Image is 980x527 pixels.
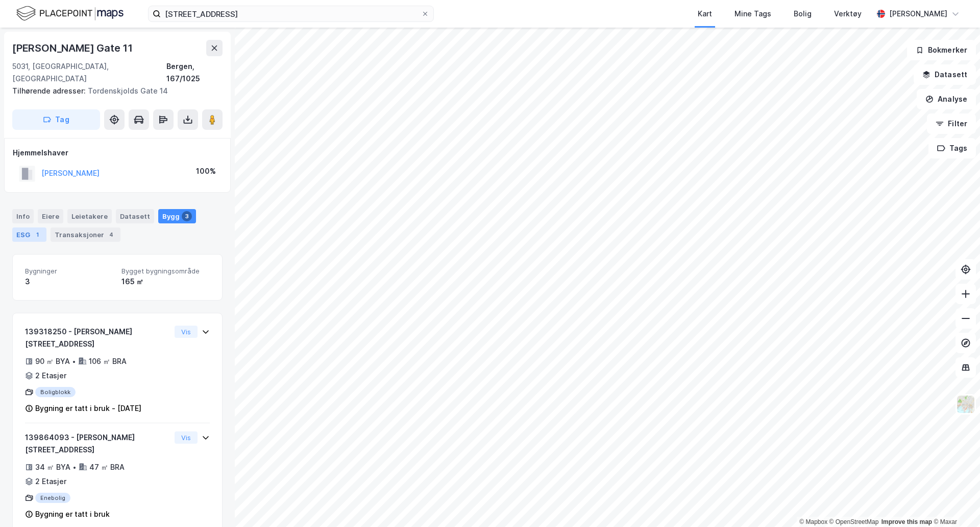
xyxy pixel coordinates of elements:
[38,209,63,223] div: Eiere
[196,165,216,177] div: 100%
[35,475,66,488] div: 2 Etasjer
[829,518,879,525] a: OpenStreetMap
[914,64,976,85] button: Datasett
[106,230,116,240] div: 4
[794,8,812,20] div: Bolig
[929,478,980,527] div: Kontrollprogram for chat
[12,60,166,85] div: 5031, [GEOGRAPHIC_DATA], [GEOGRAPHIC_DATA]
[32,230,42,240] div: 1
[12,86,88,95] span: Tilhørende adresser:
[889,8,947,20] div: [PERSON_NAME]
[12,109,100,130] button: Tag
[25,431,170,456] div: 139864093 - [PERSON_NAME][STREET_ADDRESS]
[116,209,154,223] div: Datasett
[25,267,113,276] span: Bygninger
[51,227,120,242] div: Transaksjoner
[907,40,976,60] button: Bokmerker
[917,89,976,109] button: Analyse
[35,355,70,368] div: 90 ㎡ BYA
[161,6,421,21] input: Søk på adresse, matrikkel, gårdeiere, leietakere eller personer
[158,209,196,223] div: Bygg
[25,276,113,288] div: 3
[35,508,110,520] div: Bygning er tatt i bruk
[121,267,210,276] span: Bygget bygningsområde
[834,8,862,20] div: Verktøy
[734,8,771,20] div: Mine Tags
[175,431,198,444] button: Vis
[182,211,192,221] div: 3
[698,8,712,20] div: Kart
[35,461,70,473] div: 34 ㎡ BYA
[25,326,170,350] div: 139318250 - [PERSON_NAME][STREET_ADDRESS]
[89,461,125,473] div: 47 ㎡ BRA
[929,478,980,527] iframe: Chat Widget
[89,355,127,368] div: 106 ㎡ BRA
[928,138,976,158] button: Tags
[67,209,112,223] div: Leietakere
[35,370,66,382] div: 2 Etasjer
[16,5,124,22] img: logo.f888ab2527a4732fd821a326f86c7f29.svg
[956,395,975,414] img: Z
[166,60,223,85] div: Bergen, 167/1025
[12,209,34,223] div: Info
[12,85,214,97] div: Tordenskjolds Gate 14
[12,227,46,242] div: ESG
[13,147,222,159] div: Hjemmelshaver
[72,357,76,365] div: •
[799,518,827,525] a: Mapbox
[121,276,210,288] div: 165 ㎡
[35,402,141,415] div: Bygning er tatt i bruk - [DATE]
[927,113,976,134] button: Filter
[175,326,198,338] button: Vis
[72,463,77,471] div: •
[881,518,932,525] a: Improve this map
[12,40,135,56] div: [PERSON_NAME] Gate 11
